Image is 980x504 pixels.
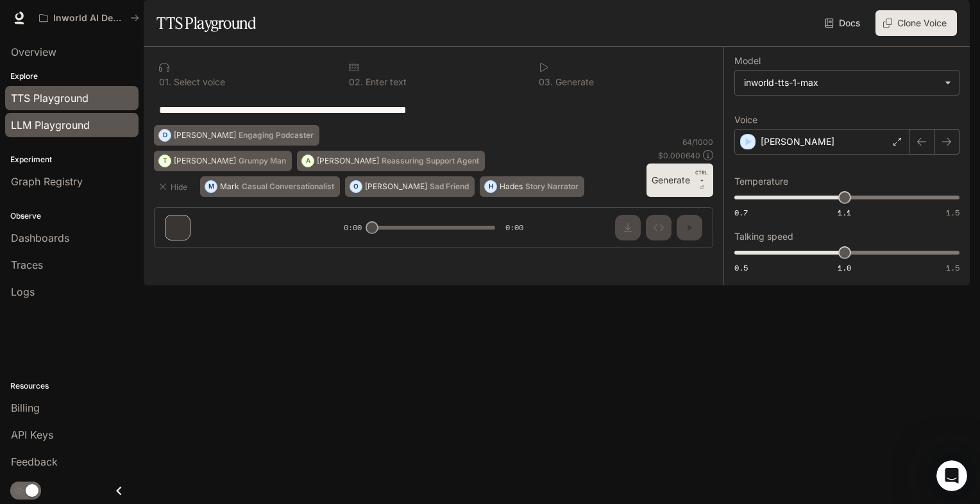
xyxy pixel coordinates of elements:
span: 1.5 [946,207,959,218]
p: ⏎ [695,169,708,192]
button: A[PERSON_NAME]Reassuring Support Agent [297,151,485,171]
h1: TTS Playground [156,10,256,36]
p: Casual Conversationalist [242,183,334,190]
button: Hide [154,176,195,197]
p: Sad Friend [430,183,469,190]
p: [PERSON_NAME] [174,157,236,165]
p: $ 0.000640 [658,150,700,161]
p: [PERSON_NAME] [761,135,834,148]
div: M [205,176,217,197]
span: Messages from the team will be shown here [30,260,228,273]
p: Enter text [363,78,407,87]
button: O[PERSON_NAME]Sad Friend [345,176,475,197]
p: Talking speed [734,232,793,241]
div: inworld-tts-1-max [744,76,938,89]
p: [PERSON_NAME] [174,131,236,139]
p: Grumpy Man [239,157,286,165]
p: [PERSON_NAME] [365,183,427,190]
button: HHadesStory Narrator [480,176,584,197]
h1: Messages [95,6,164,28]
button: D[PERSON_NAME]Engaging Podcaster [154,125,319,146]
p: Hades [500,183,523,190]
p: Voice [734,115,757,124]
p: Temperature [734,177,788,186]
p: Mark [220,183,239,190]
p: 0 3 . [539,78,553,87]
span: 0.5 [734,262,748,273]
iframe: Intercom live chat [936,460,967,491]
p: 0 2 . [349,78,363,87]
a: Docs [822,10,865,36]
div: inworld-tts-1-max [735,71,959,95]
button: All workspaces [33,5,145,31]
button: T[PERSON_NAME]Grumpy Man [154,151,292,171]
span: 0.7 [734,207,748,218]
p: Model [734,56,761,65]
p: 0 1 . [159,78,171,87]
div: H [485,176,496,197]
p: 64 / 1000 [682,137,713,147]
button: Clone Voice [875,10,957,36]
p: Select voice [171,78,225,87]
div: Close [225,5,248,28]
span: 1.1 [838,207,851,218]
span: 1.5 [946,262,959,273]
div: O [350,176,362,197]
p: Reassuring Support Agent [382,157,479,165]
button: GenerateCTRL +⏎ [646,164,713,197]
div: T [159,151,171,171]
button: MMarkCasual Conversationalist [200,176,340,197]
p: Story Narrator [525,183,579,190]
h2: No messages [85,232,171,248]
p: CTRL + [695,169,708,184]
button: Start a conversation [56,399,200,424]
p: Inworld AI Demos [53,13,125,24]
p: Generate [553,78,594,87]
div: D [159,125,171,146]
div: A [302,151,314,171]
p: [PERSON_NAME] [317,157,379,165]
span: 1.0 [838,262,851,273]
p: Engaging Podcaster [239,131,314,139]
